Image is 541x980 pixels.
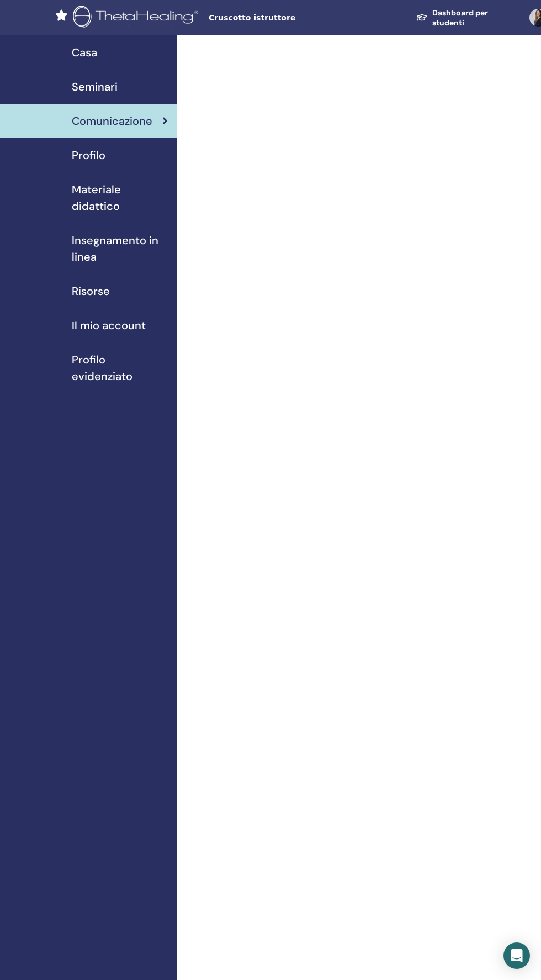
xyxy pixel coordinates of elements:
span: Risorse [72,283,110,299]
span: Comunicazione [72,113,152,129]
span: Profilo evidenziato [72,351,168,384]
span: Profilo [72,147,105,164]
div: Open Intercom Messenger [503,942,530,969]
img: logo.png [73,6,202,30]
span: Materiale didattico [72,181,168,214]
span: Cruscotto istruttore [209,12,374,24]
span: Il mio account [72,317,146,334]
img: graduation-cap-white.svg [416,13,428,22]
span: Casa [72,44,97,61]
span: Seminari [72,78,118,95]
span: Insegnamento in linea [72,232,168,265]
a: Dashboard per studenti [407,3,521,33]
